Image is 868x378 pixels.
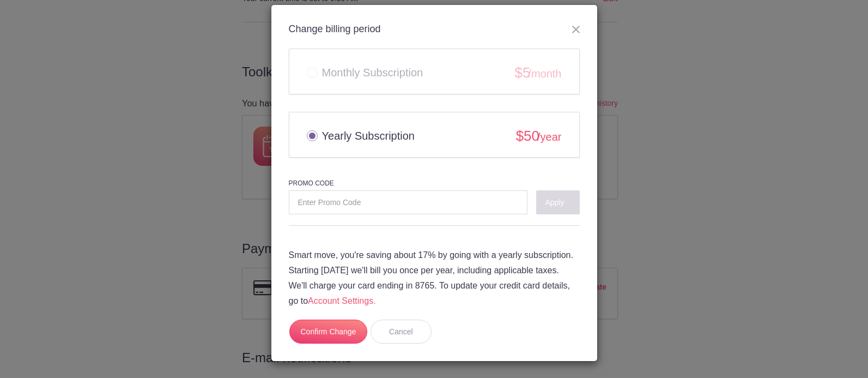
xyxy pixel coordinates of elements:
[308,296,376,305] a: Account Settings.
[289,239,573,305] small: Smart move, you're saving about 17% by going with a yearly subscription. Starting [DATE] we'll bi...
[289,320,368,344] input: Confirm Change
[289,179,334,187] label: promo code
[307,128,562,144] h3: Yearly Subscription
[289,190,527,214] input: Enter Promo Code
[516,128,539,144] span: $50
[289,22,556,35] div: Change billing period
[307,64,562,81] h3: Monthly Subscription
[371,320,432,344] div: Cancel
[572,26,580,33] img: X small gray
[514,64,561,82] div: /month
[514,64,530,81] span: $5
[516,128,562,145] div: /year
